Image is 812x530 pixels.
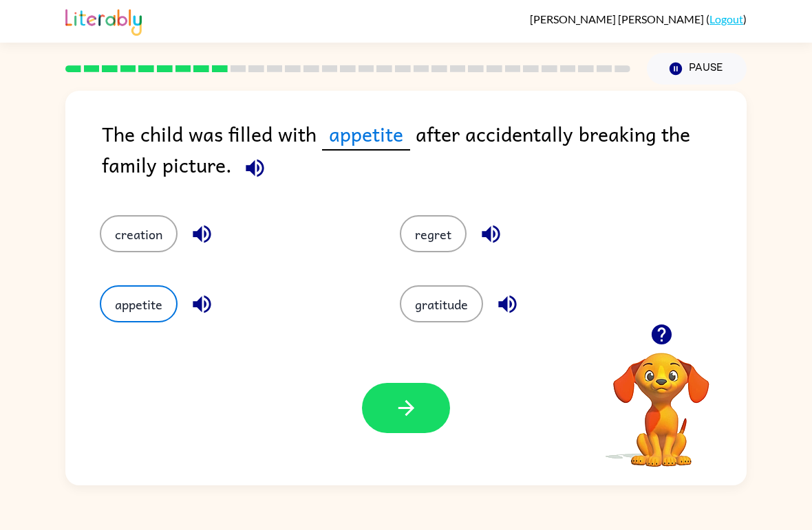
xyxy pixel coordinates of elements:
[647,53,747,85] button: Pause
[592,331,730,469] video: Your browser must support playing .mp4 files to use Literably. Please try using another browser.
[709,12,743,25] a: Logout
[102,118,747,188] div: The child was filled with after accidentally breaking the family picture.
[530,12,747,25] div: ( )
[322,118,410,151] span: appetite
[530,12,706,25] span: [PERSON_NAME] [PERSON_NAME]
[100,215,178,252] button: creation
[400,215,467,252] button: regret
[100,285,178,322] button: appetite
[65,5,142,36] img: Literably
[400,285,483,322] button: gratitude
